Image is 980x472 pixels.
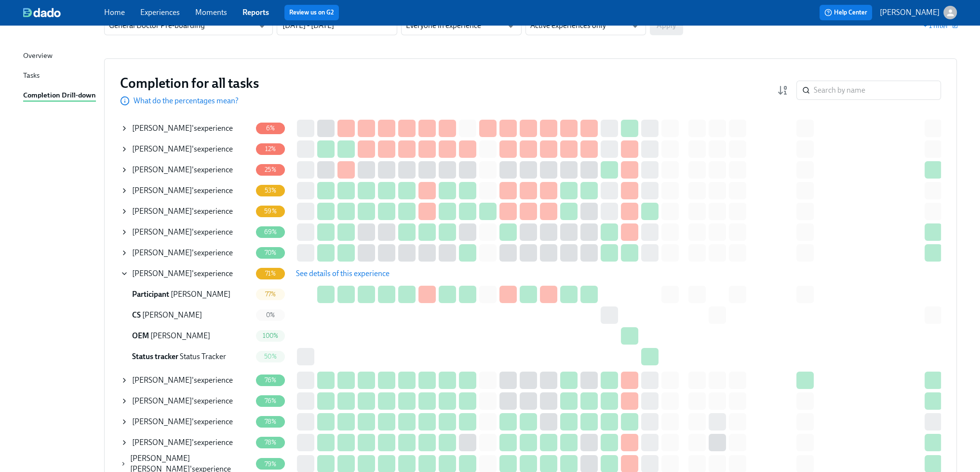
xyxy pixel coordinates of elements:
[132,165,192,174] span: [PERSON_NAME]
[132,416,233,427] div: 's experience
[132,165,233,175] div: 's experience
[132,290,169,299] span: Participant
[121,326,252,346] div: OEM [PERSON_NAME]
[132,248,233,258] div: 's experience
[132,206,233,217] div: 's experience
[819,5,872,20] button: Help Center
[259,418,282,425] span: 78%
[628,19,643,34] button: Open
[242,8,269,17] a: Reports
[132,185,233,196] div: 's experience
[121,347,252,366] div: Status tracker Status Tracker
[260,125,281,132] span: 6%
[121,391,252,411] div: [PERSON_NAME]'sexperience
[132,144,233,154] div: 's experience
[284,5,339,20] button: Review us on G2
[195,8,227,17] a: Moments
[259,397,282,404] span: 76%
[121,222,252,242] div: [PERSON_NAME]'sexperience
[121,433,252,452] div: [PERSON_NAME]'sexperience
[258,228,283,236] span: 69%
[259,166,282,173] span: 25%
[132,227,192,236] span: [PERSON_NAME]
[258,208,282,215] span: 59%
[121,160,252,180] div: [PERSON_NAME]'sexperience
[132,352,178,361] span: Status tracker
[132,375,192,385] span: [PERSON_NAME]
[132,144,192,153] span: [PERSON_NAME]
[121,119,252,138] div: [PERSON_NAME]'sexperience
[121,243,252,263] div: [PERSON_NAME]'sexperience
[259,270,282,277] span: 71%
[132,124,192,133] span: [PERSON_NAME]
[23,8,61,17] img: dado
[120,74,259,92] h3: Completion for all tasks
[150,331,210,340] span: [PERSON_NAME]
[259,376,282,384] span: 76%
[121,371,252,390] div: [PERSON_NAME]'sexperience
[132,123,233,134] div: 's experience
[259,145,282,153] span: 12%
[259,291,282,298] span: 77%
[121,305,252,325] div: CS [PERSON_NAME]
[257,332,284,339] span: 100%
[260,311,281,319] span: 0%
[258,353,282,360] span: 50%
[23,50,96,62] a: Overview
[104,8,125,17] a: Home
[132,207,192,216] span: [PERSON_NAME]
[180,352,226,361] span: Status Tracker
[171,290,230,299] span: [PERSON_NAME]
[23,8,104,17] a: dado
[23,50,53,62] div: Overview
[23,90,96,102] a: Completion Drill-down
[259,187,282,194] span: 53%
[121,202,252,221] div: [PERSON_NAME]'sexperience
[923,21,957,30] button: + 1 filter
[824,8,867,17] span: Help Center
[880,7,940,18] p: [PERSON_NAME]
[259,439,282,446] span: 78%
[121,181,252,200] div: [PERSON_NAME]'sexperience
[255,19,269,34] button: Open
[777,84,789,96] svg: Completion rate (low to high)
[259,249,282,256] span: 70%
[132,269,192,278] span: [PERSON_NAME]
[289,264,396,283] button: See details of this experience
[132,375,233,386] div: 's experience
[259,460,282,468] span: 79%
[132,227,233,237] div: 's experience
[503,19,518,34] button: Open
[140,8,180,17] a: Experiences
[296,269,389,278] span: See details of this experience
[880,6,957,19] button: [PERSON_NAME]
[132,268,233,279] div: 's experience
[289,8,334,17] a: Review us on G2
[814,81,941,100] input: Search by name
[132,417,192,426] span: [PERSON_NAME]
[132,310,141,319] span: Credentialing Specialist
[132,396,192,405] span: [PERSON_NAME]
[132,437,233,448] div: 's experience
[23,70,40,82] div: Tasks
[121,139,252,159] div: [PERSON_NAME]'sexperience
[121,412,252,431] div: [PERSON_NAME]'sexperience
[132,248,192,257] span: [PERSON_NAME]
[132,331,149,340] span: Onboarding Experience Manager
[132,396,233,406] div: 's experience
[132,186,192,195] span: [PERSON_NAME]
[134,96,239,106] p: What do the percentages mean?
[121,264,252,283] div: [PERSON_NAME]'sexperience
[23,70,96,82] a: Tasks
[132,438,192,447] span: [PERSON_NAME]
[121,285,252,304] div: Participant [PERSON_NAME]
[142,310,202,319] span: [PERSON_NAME]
